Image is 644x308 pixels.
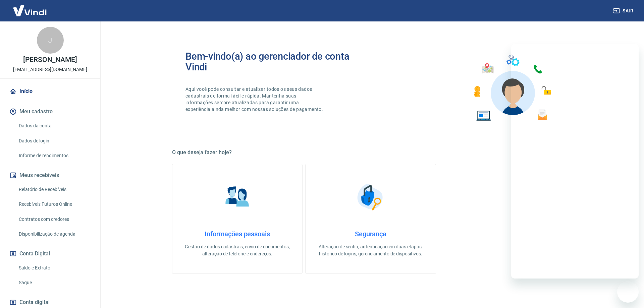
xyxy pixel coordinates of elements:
a: Recebíveis Futuros Online [16,197,92,211]
img: Vindi [8,0,52,21]
p: Alteração de senha, autenticação em duas etapas, histórico de logins, gerenciamento de dispositivos. [316,243,425,257]
button: Meu cadastro [8,104,92,119]
a: Disponibilização de agenda [16,227,92,241]
p: [PERSON_NAME] [23,56,77,63]
a: Saldo e Extrato [16,261,92,275]
h5: O que deseja fazer hoje? [172,149,569,156]
img: Informações pessoais [221,180,254,214]
button: Sair [612,5,636,17]
iframe: Janela de mensagens [511,44,639,279]
button: Meus recebíveis [8,168,92,183]
a: SegurançaSegurançaAlteração de senha, autenticação em duas etapas, histórico de logins, gerenciam... [305,164,436,274]
p: [EMAIL_ADDRESS][DOMAIN_NAME] [13,66,87,73]
img: Imagem de um avatar masculino com diversos icones exemplificando as funcionalidades do gerenciado... [468,51,556,125]
div: J [37,27,64,54]
a: Saque [16,276,92,290]
a: Informe de rendimentos [16,149,92,163]
span: Conta digital [19,298,50,307]
img: Segurança [354,180,387,214]
p: Aqui você pode consultar e atualizar todos os seus dados cadastrais de forma fácil e rápida. Mant... [185,86,324,113]
iframe: Botão para abrir a janela de mensagens, conversa em andamento [617,281,639,303]
a: Início [8,84,92,99]
h4: Informações pessoais [183,230,291,238]
button: Conta Digital [8,246,92,261]
a: Informações pessoaisInformações pessoaisGestão de dados cadastrais, envio de documentos, alteraçã... [172,164,303,274]
a: Relatório de Recebíveis [16,183,92,196]
a: Dados da conta [16,119,92,133]
a: Dados de login [16,134,92,148]
a: Contratos com credores [16,212,92,226]
h2: Bem-vindo(a) ao gerenciador de conta Vindi [185,51,371,72]
p: Gestão de dados cadastrais, envio de documentos, alteração de telefone e endereços. [183,243,291,257]
h4: Segurança [316,230,425,238]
